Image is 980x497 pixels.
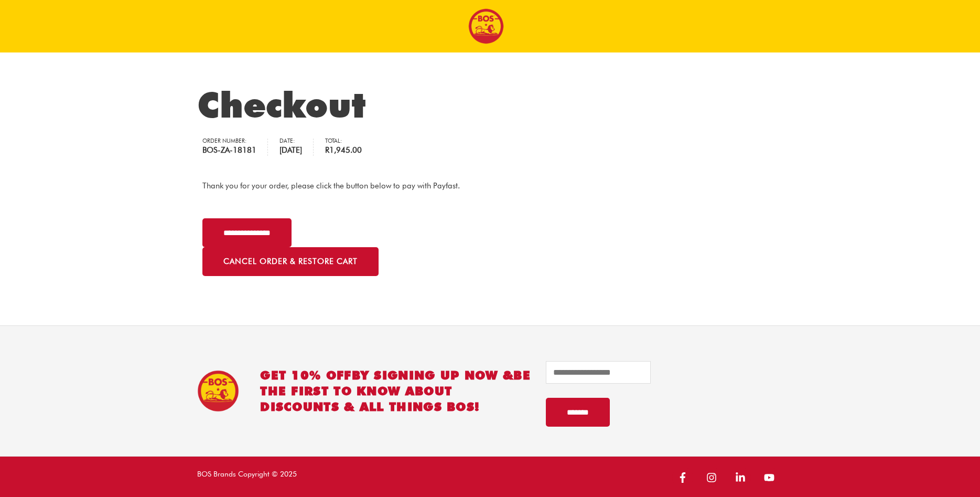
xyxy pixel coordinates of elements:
[325,145,329,155] span: R
[701,467,728,488] a: instagram
[279,139,314,156] li: Date:
[202,144,256,156] strong: BOS-ZA-18181
[197,370,239,412] img: BOS Ice Tea
[352,368,514,382] span: BY SIGNING UP NOW &
[325,139,373,156] li: Total:
[325,145,362,155] span: 1,945.00
[187,467,490,490] div: BOS Brands Copyright © 2025
[202,179,778,193] p: Thank you for your order, please click the button below to pay with Payfast.
[202,139,268,156] li: Order number:
[672,467,699,488] a: facebook-f
[730,467,757,488] a: linkedin-in
[759,467,783,488] a: youtube
[468,8,504,44] img: BOS logo finals-200px
[202,247,379,276] a: Cancel order & restore cart
[260,367,531,415] h2: GET 10% OFF be the first to know about discounts & all things BOS!
[197,84,783,126] h1: Checkout
[279,144,302,156] strong: [DATE]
